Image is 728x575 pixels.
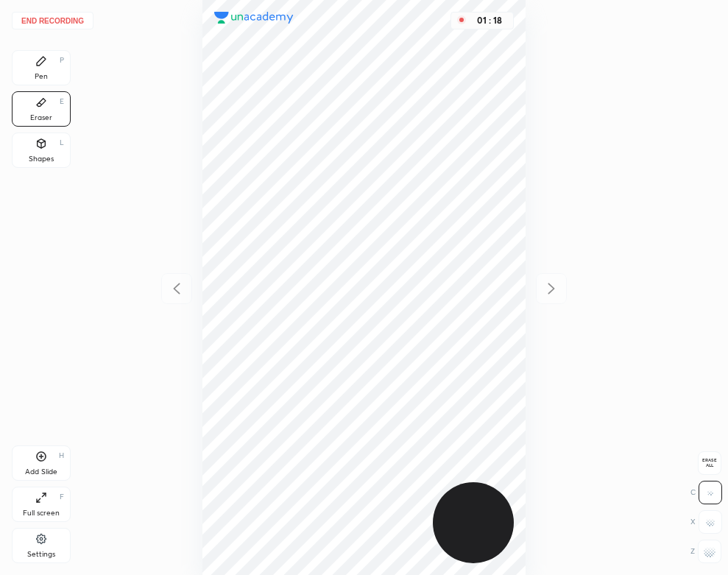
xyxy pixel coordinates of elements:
[690,481,722,504] div: C
[25,468,57,476] div: Add Slide
[29,155,54,163] div: Shapes
[35,73,48,80] div: Pen
[699,458,721,468] span: Erase all
[690,510,722,534] div: X
[27,551,55,558] div: Settings
[30,114,52,121] div: Eraser
[690,540,721,563] div: Z
[472,15,507,26] div: 01 : 18
[60,139,64,147] div: L
[12,12,93,29] button: End recording
[23,509,60,517] div: Full screen
[60,98,64,105] div: E
[214,12,294,24] img: logo.38c385cc.svg
[60,493,64,501] div: F
[60,57,64,64] div: P
[59,452,64,459] div: H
